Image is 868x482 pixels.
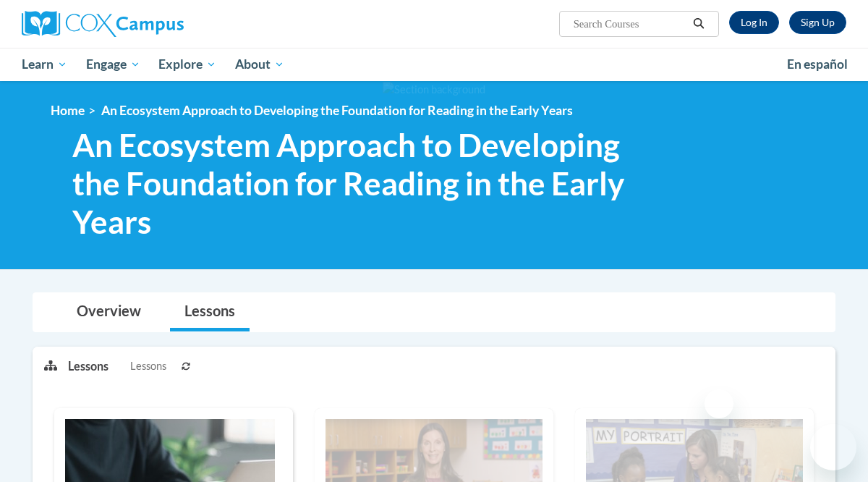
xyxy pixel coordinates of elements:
[11,48,857,81] div: Main menu
[77,48,150,81] a: Engage
[72,126,669,240] span: An Ecosystem Approach to Developing the Foundation for Reading in the Early Years
[705,389,733,418] iframe: Close message
[572,15,688,33] input: Search Courses
[688,15,710,33] button: Search
[130,358,166,374] span: Lessons
[101,103,573,118] span: An Ecosystem Approach to Developing the Foundation for Reading in the Early Years
[235,56,284,73] span: About
[86,56,140,73] span: Engage
[787,56,848,72] span: En español
[158,56,216,73] span: Explore
[62,293,156,331] a: Overview
[22,11,184,37] img: Cox Campus
[789,11,846,34] a: Register
[729,11,779,34] a: Log In
[226,48,294,81] a: About
[22,11,282,37] a: Cox Campus
[383,82,485,98] img: Section background
[68,358,109,374] p: Lessons
[12,48,77,81] a: Learn
[22,56,67,73] span: Learn
[810,424,856,470] iframe: Button to launch messaging window
[149,48,226,81] a: Explore
[778,49,857,80] a: En español
[51,103,85,118] a: Home
[170,293,250,331] a: Lessons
